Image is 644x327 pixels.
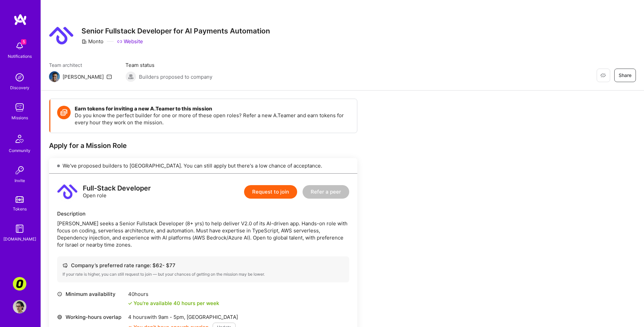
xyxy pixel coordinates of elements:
[3,235,36,243] div: [DOMAIN_NAME]
[63,263,68,268] i: icon Cash
[81,38,103,45] div: Monto
[128,301,132,305] i: icon Check
[57,291,125,298] div: Minimum availability
[13,39,26,53] img: bell
[11,114,28,121] div: Missions
[57,182,77,202] img: logo
[614,69,636,82] button: Share
[57,106,71,119] img: Token icon
[83,185,151,199] div: Open role
[128,300,219,307] div: You're available 40 hours per week
[125,71,136,82] img: Builders proposed to company
[128,291,219,298] div: 40 hours
[600,73,606,78] i: icon EyeClosed
[49,141,357,150] div: Apply for a Mission Role
[13,71,26,84] img: discovery
[81,39,87,44] i: icon CompanyGray
[21,39,26,45] span: 5
[11,131,28,147] img: Community
[244,185,297,199] button: Request to join
[13,163,26,177] img: Invite
[14,14,27,26] img: logo
[83,185,151,192] div: Full-Stack Developer
[106,74,112,79] i: icon Mail
[619,72,631,79] span: Share
[10,84,29,91] div: Discovery
[57,292,62,297] i: icon Clock
[49,71,60,82] img: Team Architect
[9,147,30,154] div: Community
[57,210,349,217] div: Description
[128,313,238,321] div: 4 hours with [GEOGRAPHIC_DATA]
[117,38,143,45] a: Website
[11,300,28,313] a: User Avatar
[57,315,62,320] i: icon World
[49,61,112,69] span: Team architect
[49,24,73,48] img: Company Logo
[49,158,357,174] div: We've proposed builders to [GEOGRAPHIC_DATA]. You can still apply but there's a low chance of acc...
[75,112,350,126] p: Do you know the perfect builder for one or more of these open roles? Refer a new A.Teamer and ear...
[13,300,26,313] img: User Avatar
[16,196,24,203] img: tokens
[125,61,212,69] span: Team status
[75,106,350,112] h4: Earn tokens for inviting a new A.Teamer to this mission
[13,277,26,291] img: Corner3: Building an AI User Researcher
[63,73,104,80] div: [PERSON_NAME]
[57,220,349,248] div: [PERSON_NAME] seeks a Senior Fullstack Developer (8+ yrs) to help deliver V2.0 of its AI-driven a...
[15,177,25,184] div: Invite
[13,101,26,114] img: teamwork
[11,277,28,291] a: Corner3: Building an AI User Researcher
[303,185,349,199] button: Refer a peer
[13,205,27,212] div: Tokens
[63,272,344,277] div: If your rate is higher, you can still request to join — but your chances of getting on the missio...
[8,53,32,60] div: Notifications
[81,27,270,35] h3: Senior Fullstack Developer for AI Payments Automation
[63,262,344,269] div: Company’s preferred rate range: $ 62 - $ 77
[57,313,125,321] div: Working-hours overlap
[139,73,212,80] span: Builders proposed to company
[13,222,26,235] img: guide book
[157,314,187,320] span: 9am - 5pm ,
